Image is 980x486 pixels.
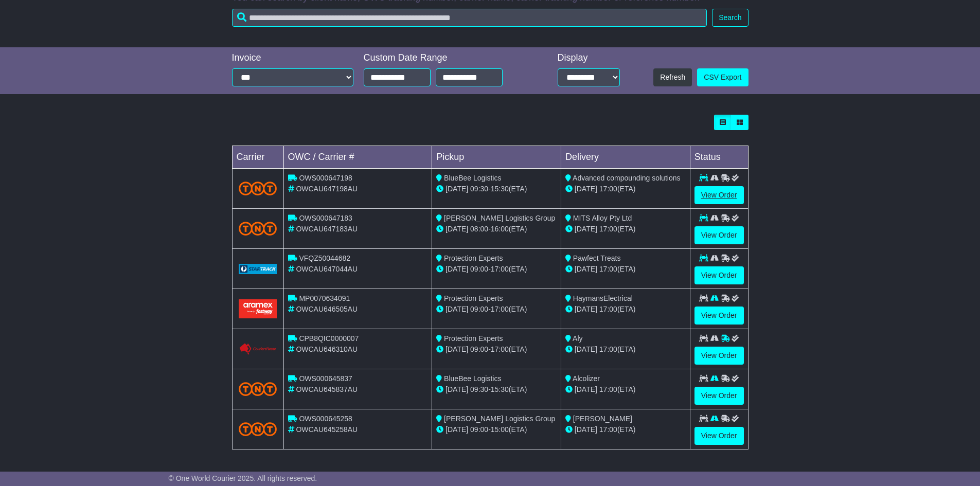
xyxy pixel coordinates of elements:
[694,226,744,244] a: View Order
[446,185,468,193] span: [DATE]
[432,146,561,169] td: Pickup
[694,186,744,204] a: View Order
[690,146,748,169] td: Status
[599,305,617,313] span: 17:00
[446,305,468,313] span: [DATE]
[694,347,744,365] a: View Order
[575,225,597,233] span: [DATE]
[575,265,597,273] span: [DATE]
[364,52,529,64] div: Custom Date Range
[444,254,503,262] span: Protection Experts
[575,425,597,434] span: [DATE]
[565,184,686,194] div: (ETA)
[491,225,509,233] span: 16:00
[299,374,352,383] span: OWS000645837
[491,265,509,273] span: 17:00
[470,225,488,233] span: 08:00
[299,254,350,262] span: VFQZ50044682
[444,415,555,423] span: [PERSON_NAME] Logistics Group
[232,146,283,169] td: Carrier
[565,264,686,275] div: (ETA)
[491,385,509,393] span: 15:30
[444,174,501,182] span: BlueBee Logistics
[561,146,690,169] td: Delivery
[470,305,488,313] span: 09:00
[575,345,597,353] span: [DATE]
[296,345,358,353] span: OWCAU646310AU
[653,68,692,86] button: Refresh
[239,182,277,195] img: TNT_Domestic.png
[697,68,748,86] a: CSV Export
[446,385,468,393] span: [DATE]
[299,334,359,343] span: CPB8QIC0000007
[296,265,358,273] span: OWCAU647044AU
[575,185,597,193] span: [DATE]
[491,305,509,313] span: 17:00
[599,265,617,273] span: 17:00
[299,415,352,423] span: OWS000645258
[446,345,468,353] span: [DATE]
[169,474,317,482] span: © One World Courier 2025. All rights reserved.
[296,185,358,193] span: OWCAU647198AU
[573,374,600,383] span: Alcolizer
[565,304,686,315] div: (ETA)
[283,146,432,169] td: OWC / Carrier #
[565,384,686,395] div: (ETA)
[470,265,488,273] span: 09:00
[565,224,686,235] div: (ETA)
[239,343,277,355] img: GetCarrierServiceLogo
[239,299,277,318] img: Aramex.png
[599,185,617,193] span: 17:00
[444,294,503,302] span: Protection Experts
[491,425,509,434] span: 15:00
[436,304,557,315] div: - (ETA)
[599,385,617,393] span: 17:00
[444,214,555,222] span: [PERSON_NAME] Logistics Group
[694,266,744,284] a: View Order
[446,265,468,273] span: [DATE]
[296,385,358,393] span: OWCAU645837AU
[444,374,501,383] span: BlueBee Logistics
[694,387,744,405] a: View Order
[573,415,632,423] span: [PERSON_NAME]
[575,305,597,313] span: [DATE]
[599,345,617,353] span: 17:00
[470,185,488,193] span: 09:30
[436,344,557,355] div: - (ETA)
[599,225,617,233] span: 17:00
[694,427,744,445] a: View Order
[694,307,744,325] a: View Order
[239,422,277,436] img: TNT_Domestic.png
[444,334,503,343] span: Protection Experts
[299,294,350,302] span: MP0070634091
[573,334,582,343] span: Aly
[239,264,277,274] img: GetCarrierServiceLogo
[446,425,468,434] span: [DATE]
[436,384,557,395] div: - (ETA)
[470,425,488,434] span: 09:00
[573,254,621,262] span: Pawfect Treats
[436,184,557,194] div: - (ETA)
[565,344,686,355] div: (ETA)
[573,294,633,302] span: HaymansElectrical
[436,424,557,435] div: - (ETA)
[299,174,352,182] span: OWS000647198
[599,425,617,434] span: 17:00
[491,345,509,353] span: 17:00
[296,225,358,233] span: OWCAU647183AU
[565,424,686,435] div: (ETA)
[239,382,277,396] img: TNT_Domestic.png
[296,305,358,313] span: OWCAU646505AU
[558,52,620,64] div: Display
[470,345,488,353] span: 09:00
[232,52,353,64] div: Invoice
[436,224,557,235] div: - (ETA)
[712,9,748,27] button: Search
[573,174,680,182] span: Advanced compounding solutions
[575,385,597,393] span: [DATE]
[436,264,557,275] div: - (ETA)
[470,385,488,393] span: 09:30
[446,225,468,233] span: [DATE]
[239,222,277,236] img: TNT_Domestic.png
[573,214,632,222] span: MITS Alloy Pty Ltd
